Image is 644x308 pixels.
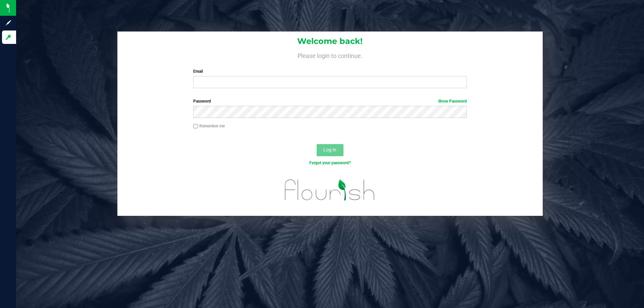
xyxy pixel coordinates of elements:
[117,37,543,46] h1: Welcome back!
[5,19,12,26] inline-svg: Sign up
[323,147,336,152] span: Log In
[317,144,343,156] button: Log In
[277,173,383,207] img: flourish_logo.svg
[309,161,351,165] a: Forgot your password?
[193,124,198,129] input: Remember me
[117,51,543,59] h4: Please login to continue.
[193,123,225,129] label: Remember me
[438,99,467,104] a: Show Password
[193,99,211,104] span: Password
[193,68,467,74] label: Email
[5,34,12,41] inline-svg: Log in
